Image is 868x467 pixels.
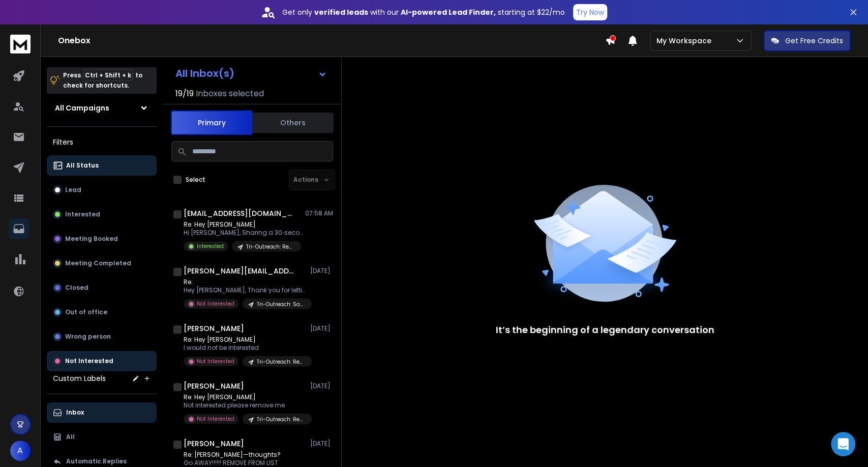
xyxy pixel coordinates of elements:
[310,439,333,448] p: [DATE]
[196,88,264,100] h3: Inboxes selected
[785,36,843,46] p: Get Free Credits
[831,432,855,456] div: Open Intercom Messenger
[47,326,157,347] button: Wrong person
[47,402,157,423] button: Inbox
[47,351,157,371] button: Not Interested
[58,35,605,47] h1: Onebox
[171,111,252,135] button: Primary
[197,358,234,365] p: Not Interested
[314,7,368,17] strong: verified leads
[252,112,334,134] button: Others
[65,284,88,292] p: Closed
[65,210,100,218] p: Interested
[47,204,157,225] button: Interested
[184,459,306,467] p: Go AWAY!!!!!! REMOVE FROM LIST
[184,286,306,294] p: Hey [PERSON_NAME], Thank you for letting
[66,161,99,170] p: All Status
[184,438,244,449] h1: [PERSON_NAME]
[184,401,306,409] p: Not interested please remove me
[55,103,109,113] h1: All Campaigns
[83,69,133,81] span: Ctrl + Shift + k
[184,381,244,391] h1: [PERSON_NAME]
[184,323,244,334] h1: [PERSON_NAME]
[10,441,31,461] button: A
[282,7,565,17] p: Get only with our starting at $22/mo
[47,253,157,273] button: Meeting Completed
[47,135,157,149] h3: Filters
[65,186,81,194] p: Lead
[167,63,335,84] button: All Inbox(s)
[66,433,75,441] p: All
[656,36,715,46] p: My Workspace
[197,300,234,308] p: Not Interested
[65,235,118,243] p: Meeting Booked
[47,427,157,447] button: All
[184,451,306,459] p: Re: [PERSON_NAME]—thoughts?
[63,70,142,91] p: Press to check for shortcuts.
[257,358,306,366] p: Tri-Outreach: Real Estate
[47,302,157,322] button: Out of office
[257,416,306,423] p: Tri-Outreach: Real Estate
[184,278,306,286] p: Re:
[175,88,194,100] span: 19 / 19
[496,323,714,337] p: It’s the beginning of a legendary conversation
[310,324,333,333] p: [DATE]
[305,209,333,217] p: 07:58 AM
[184,221,306,229] p: Re: Hey [PERSON_NAME]
[65,259,131,267] p: Meeting Completed
[184,208,295,218] h1: [EMAIL_ADDRESS][DOMAIN_NAME]
[47,278,157,298] button: Closed
[47,229,157,249] button: Meeting Booked
[65,333,111,341] p: Wrong person
[764,31,850,51] button: Get Free Credits
[66,408,84,417] p: Inbox
[47,180,157,200] button: Lead
[184,266,295,276] h1: [PERSON_NAME][EMAIL_ADDRESS][PERSON_NAME][DOMAIN_NAME]
[65,357,113,365] p: Not Interested
[184,344,306,352] p: I would not be interested.
[401,7,496,17] strong: AI-powered Lead Finder,
[175,68,234,78] h1: All Inbox(s)
[310,382,333,390] p: [DATE]
[10,35,31,53] img: logo
[184,393,306,401] p: Re: Hey [PERSON_NAME]
[184,336,306,344] p: Re: Hey [PERSON_NAME]
[573,4,607,20] button: Try Now
[576,7,604,17] p: Try Now
[65,308,107,316] p: Out of office
[246,243,295,251] p: Tri-Outreach: Real Estate
[53,373,106,383] h3: Custom Labels
[47,98,157,118] button: All Campaigns
[257,300,306,308] p: Tri-Outreach: SaaS/Tech
[197,415,234,423] p: Not Interested
[186,176,205,184] label: Select
[197,242,224,250] p: Interested
[184,229,306,237] p: Hi [PERSON_NAME], Sharing a 30‑second recap
[47,155,157,176] button: All Status
[310,267,333,275] p: [DATE]
[66,457,127,465] p: Automatic Replies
